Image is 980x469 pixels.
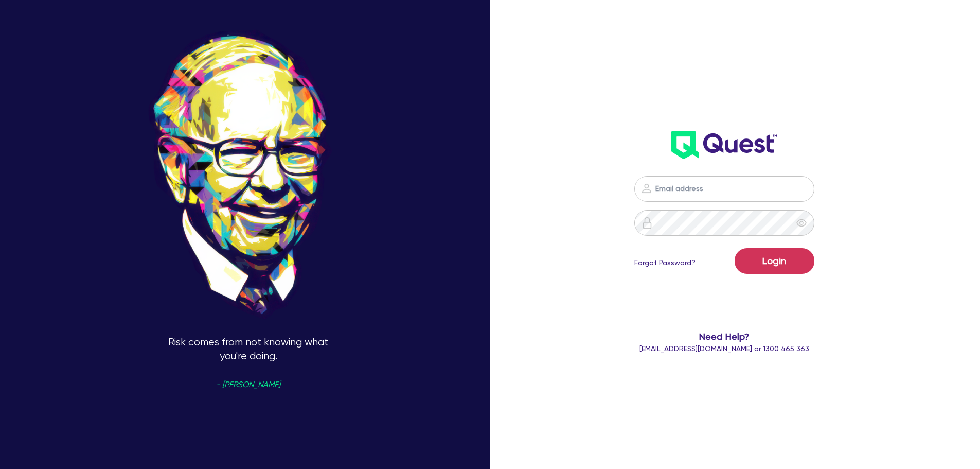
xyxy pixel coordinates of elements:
input: Email address [634,176,814,202]
img: icon-password [640,182,653,195]
span: - [PERSON_NAME] [216,381,280,389]
a: [EMAIL_ADDRESS][DOMAIN_NAME] [639,344,752,353]
span: or 1300 465 363 [639,344,809,353]
span: Need Help? [593,329,856,343]
a: Forgot Password? [634,257,696,268]
img: icon-password [641,217,653,229]
img: wH2k97JdezQIQAAAABJRU5ErkJggg== [671,131,777,159]
span: eye [796,218,807,228]
button: Login [735,248,814,274]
